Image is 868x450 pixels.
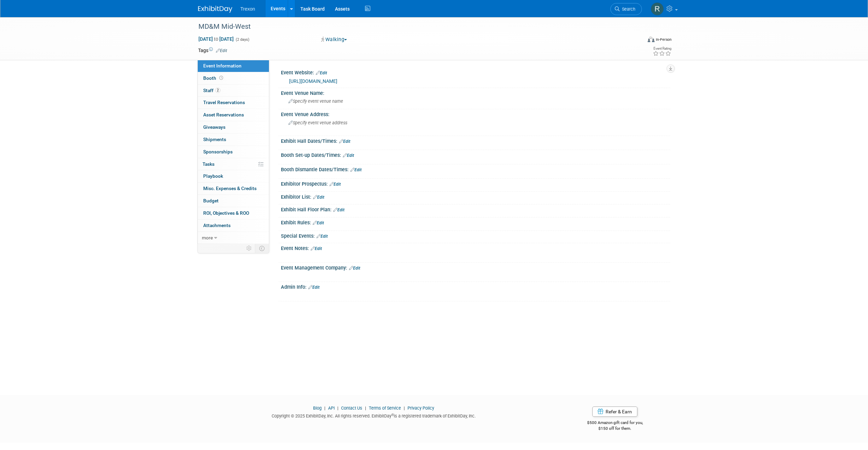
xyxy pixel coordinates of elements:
[203,137,226,142] span: Shipments
[313,195,324,200] a: Edit
[198,47,227,54] td: Tags
[288,120,347,125] span: Specify event venue address
[319,36,350,43] button: Walking
[281,282,670,291] div: Admin Info:
[198,411,550,419] div: Copyright © 2025 ExhibitDay, Inc. All rights reserved. ExhibitDay is a registered trademark of Ex...
[656,37,672,42] div: In-Person
[203,112,244,117] span: Asset Reservations
[198,109,269,121] a: Asset Reservations
[215,88,220,93] span: 2
[203,88,220,93] span: Staff
[333,208,345,212] a: Edit
[592,407,637,417] a: Refer & Earn
[281,136,670,145] div: Exhibit Hall Dates/Times:
[391,413,394,417] sup: ®
[343,153,354,158] a: Edit
[198,97,269,109] a: Travel Reservations
[196,21,632,33] div: MD&M Mid-West
[198,146,269,158] a: Sponsorships
[203,149,233,154] span: Sponsorships
[198,183,269,195] a: Misc. Expenses & Credits
[213,36,219,42] span: to
[281,243,670,252] div: Event Notes:
[281,67,670,76] div: Event Website:
[653,47,671,50] div: Event Rating
[198,220,269,232] a: Attachments
[203,161,215,167] span: Tasks
[198,158,269,170] a: Tasks
[198,121,269,133] a: Giveaways
[402,405,406,411] span: |
[198,60,269,72] a: Event Information
[203,100,245,105] span: Travel Reservations
[323,405,327,411] span: |
[202,235,213,240] span: more
[203,223,231,228] span: Attachments
[198,85,269,97] a: Staff2
[198,134,269,146] a: Shipments
[243,244,255,253] td: Personalize Event Tab Strip
[198,195,269,207] a: Budget
[648,37,655,42] img: Format-Inperson.png
[350,167,362,172] a: Edit
[601,36,672,46] div: Event Format
[281,263,670,272] div: Event Management Company:
[329,182,341,187] a: Edit
[218,75,224,80] span: Booth not reserved yet
[216,48,227,53] a: Edit
[198,72,269,84] a: Booth
[316,71,327,75] a: Edit
[620,7,635,12] span: Search
[407,405,434,411] a: Privacy Policy
[316,234,328,239] a: Edit
[203,210,249,216] span: ROI, Objectives & ROO
[281,204,670,213] div: Exhibit Hall Floor Plan:
[560,415,670,431] div: $500 Amazon gift card for you,
[198,207,269,219] a: ROI, Objectives & ROO
[198,170,269,182] a: Playbook
[203,124,225,130] span: Giveaways
[339,139,350,144] a: Edit
[281,179,670,188] div: Exhibitor Prospectus:
[241,6,255,12] span: Trexon
[308,285,320,290] a: Edit
[363,405,368,411] span: |
[281,217,670,226] div: Exhibit Rules:
[313,405,322,411] a: Blog
[203,75,224,81] span: Booth
[281,109,670,118] div: Event Venue Address:
[235,37,249,42] span: (2 days)
[198,36,234,42] span: [DATE] [DATE]
[651,2,664,15] img: Randy Ruiz
[281,192,670,201] div: Exhibitor List:
[203,186,257,191] span: Misc. Expenses & Credits
[203,198,219,203] span: Budget
[341,405,362,411] a: Contact Us
[336,405,340,411] span: |
[281,164,670,173] div: Booth Dismantle Dates/Times:
[349,266,360,271] a: Edit
[288,99,343,104] span: Specify event venue name
[328,405,335,411] a: API
[255,244,269,253] td: Toggle Event Tabs
[369,405,401,411] a: Terms of Service
[281,150,670,159] div: Booth Set-up Dates/Times:
[560,426,670,432] div: $150 off for them.
[313,221,324,225] a: Edit
[610,3,642,15] a: Search
[203,63,242,68] span: Event Information
[198,6,232,13] img: ExhibitDay
[311,246,322,251] a: Edit
[289,78,337,84] a: [URL][DOMAIN_NAME]
[281,231,670,240] div: Special Events:
[203,173,223,179] span: Playbook
[281,88,670,97] div: Event Venue Name:
[198,232,269,244] a: more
